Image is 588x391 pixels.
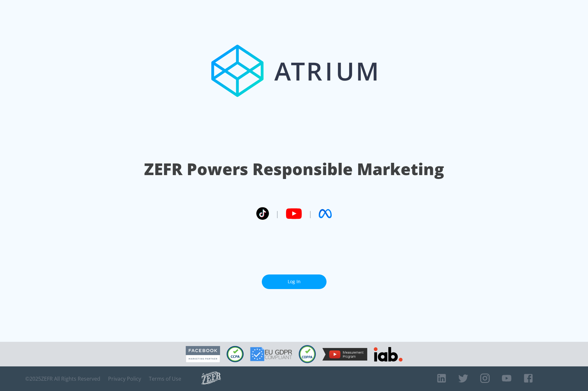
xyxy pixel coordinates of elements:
[262,274,327,289] a: Log In
[25,375,100,382] span: © 2025 ZEFR All Rights Reserved
[250,347,292,361] img: GDPR Compliant
[275,209,279,218] span: |
[186,346,220,363] img: Facebook Marketing Partner
[144,158,444,180] h1: ZEFR Powers Responsible Marketing
[299,345,316,363] img: COPPA Compliant
[308,209,312,218] span: |
[227,346,244,362] img: CCPA Compliant
[149,375,181,382] a: Terms of Use
[108,375,141,382] a: Privacy Policy
[322,348,367,361] img: YouTube Measurement Program
[374,347,403,362] img: IAB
